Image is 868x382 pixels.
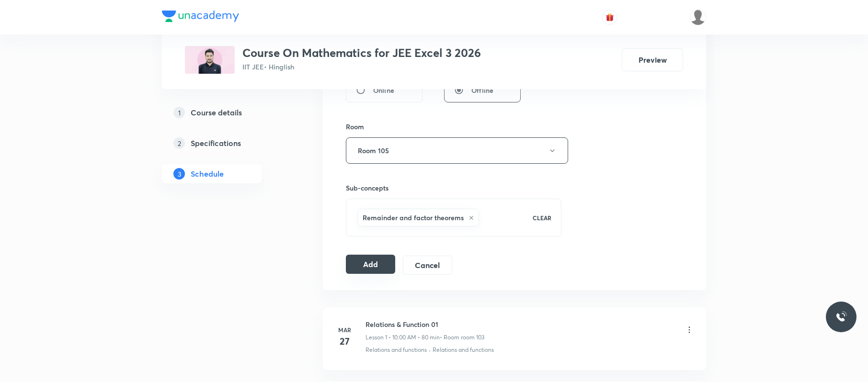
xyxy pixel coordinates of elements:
a: 1Course details [162,103,292,122]
div: · [429,346,431,354]
button: Room 105 [346,137,568,164]
p: Relations and functions [365,346,427,354]
h5: Specifications [191,137,241,149]
h6: Relations & Function 01 [365,319,484,329]
button: avatar [602,10,617,25]
a: 2Specifications [162,134,292,153]
a: Company Logo [162,11,239,24]
h6: Sub-concepts [346,183,561,193]
p: CLEAR [533,213,551,222]
p: 3 [173,168,185,180]
img: avatar [605,13,614,22]
span: Online [373,85,394,95]
h5: Schedule [191,168,224,180]
button: Preview [622,48,683,71]
p: 1 [173,107,185,118]
p: • Room room 103 [440,333,484,342]
p: Relations and functions [433,346,494,354]
p: Lesson 1 • 10:00 AM • 80 min [365,333,440,342]
h6: Remainder and factor theorems [363,213,464,223]
h3: Course On Mathematics for JEE Excel 3 2026 [242,46,481,60]
button: Add [346,255,395,274]
img: aadi Shukla [690,9,706,25]
img: ttu [835,311,847,323]
button: Cancel [403,256,452,275]
img: Company Logo [162,11,239,22]
span: Offline [471,85,493,95]
h4: 27 [335,334,354,348]
p: 2 [173,137,185,149]
p: IIT JEE • Hinglish [242,62,481,72]
h6: Mar [335,326,354,334]
h5: Course details [191,107,242,118]
h6: Room [346,122,364,132]
img: 01FAA979-B975-43A7-8750-B00130C2F7BA_plus.png [185,46,235,74]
